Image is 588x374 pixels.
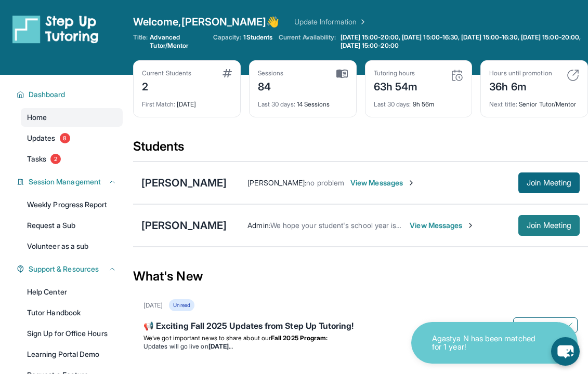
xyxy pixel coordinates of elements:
[410,220,475,231] span: View Messages
[279,33,336,50] span: Current Availability:
[336,69,348,78] img: card
[143,319,578,334] div: 📢 Exciting Fall 2025 Updates from Step Up Tutoring!
[141,176,227,190] div: [PERSON_NAME]
[294,17,367,27] a: Update Information
[338,33,588,50] a: [DATE] 15:00-20:00, [DATE] 15:00-16:30, [DATE] 15:00-16:30, [DATE] 15:00-20:00, [DATE] 15:00-20:00
[142,69,191,77] div: Current Students
[24,264,116,274] button: Support & Resources
[12,15,99,44] img: logo
[143,301,163,310] div: [DATE]
[29,264,99,274] span: Support & Resources
[133,15,280,29] span: Welcome, [PERSON_NAME] 👋
[21,324,123,343] a: Sign Up for Office Hours
[432,335,536,352] p: Agastya N has been matched for 1 year!
[50,154,61,164] span: 2
[133,138,588,161] div: Students
[213,33,242,42] span: Capacity:
[223,69,232,77] img: card
[27,133,56,143] span: Updates
[374,100,411,108] span: Last 30 days :
[407,179,415,187] img: Chevron-Right
[513,317,578,333] button: Mark as read
[21,303,123,322] a: Tutor Handbook
[306,178,344,187] span: no problem
[21,129,123,148] a: Updates8
[21,216,123,235] a: Request a Sub
[518,320,560,330] span: Mark as read
[466,221,475,230] img: Chevron-Right
[142,100,175,108] span: First Match :
[489,94,579,109] div: Senior Tutor/Mentor
[489,100,517,108] span: Next title :
[451,69,463,82] img: card
[133,33,148,50] span: Title:
[258,69,284,77] div: Sessions
[489,69,552,77] div: Hours until promotion
[527,222,571,229] span: Join Meeting
[551,337,580,366] button: chat-button
[243,33,272,42] span: 1 Students
[350,178,415,188] span: View Messages
[133,253,588,299] div: What's New
[29,177,101,187] span: Session Management
[142,94,232,109] div: [DATE]
[21,195,123,214] a: Weekly Progress Report
[565,321,573,329] img: Mark as read
[258,94,348,109] div: 14 Sessions
[21,108,123,127] a: Home
[24,89,116,100] button: Dashboard
[60,133,70,143] span: 8
[567,69,579,82] img: card
[208,342,233,350] strong: [DATE]
[374,77,418,94] div: 63h 54m
[143,334,271,342] span: We’ve got important news to share about our
[21,345,123,364] a: Learning Portal Demo
[21,237,123,256] a: Volunteer as a sub
[374,94,464,109] div: 9h 56m
[518,215,580,236] button: Join Meeting
[169,299,194,311] div: Unread
[141,218,227,233] div: [PERSON_NAME]
[150,33,206,50] span: Advanced Tutor/Mentor
[258,77,284,94] div: 84
[143,342,578,351] li: Updates will go live on
[21,283,123,301] a: Help Center
[21,150,123,168] a: Tasks2
[271,334,328,342] strong: Fall 2025 Program:
[29,89,66,100] span: Dashboard
[489,77,552,94] div: 36h 6m
[27,112,47,123] span: Home
[258,100,295,108] span: Last 30 days :
[27,154,46,164] span: Tasks
[247,178,306,187] span: [PERSON_NAME] :
[142,77,191,94] div: 2
[247,221,270,230] span: Admin :
[374,69,418,77] div: Tutoring hours
[527,180,571,186] span: Join Meeting
[24,177,116,187] button: Session Management
[341,33,586,50] span: [DATE] 15:00-20:00, [DATE] 15:00-16:30, [DATE] 15:00-16:30, [DATE] 15:00-20:00, [DATE] 15:00-20:00
[518,172,580,193] button: Join Meeting
[357,17,367,27] img: Chevron Right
